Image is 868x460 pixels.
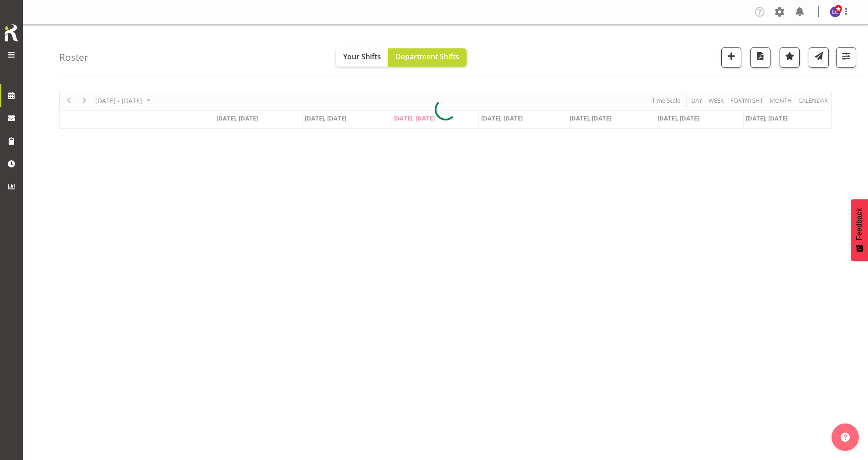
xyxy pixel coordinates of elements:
[836,47,856,68] button: Filter Shifts
[336,48,388,67] button: Your Shifts
[395,52,459,62] span: Department Shifts
[851,199,868,261] button: Feedback - Show survey
[855,208,863,240] span: Feedback
[780,47,800,68] button: Highlight an important date within the roster.
[830,6,841,17] img: laurie-cook11580.jpg
[388,48,467,67] button: Department Shifts
[721,47,741,68] button: Add a new shift
[841,433,850,442] img: help-xxl-2.png
[59,52,88,63] h4: Roster
[343,52,381,62] span: Your Shifts
[809,47,829,68] button: Send a list of all shifts for the selected filtered period to all rostered employees.
[750,47,770,68] button: Download a PDF of the roster according to the set date range.
[2,23,21,43] img: Rosterit icon logo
